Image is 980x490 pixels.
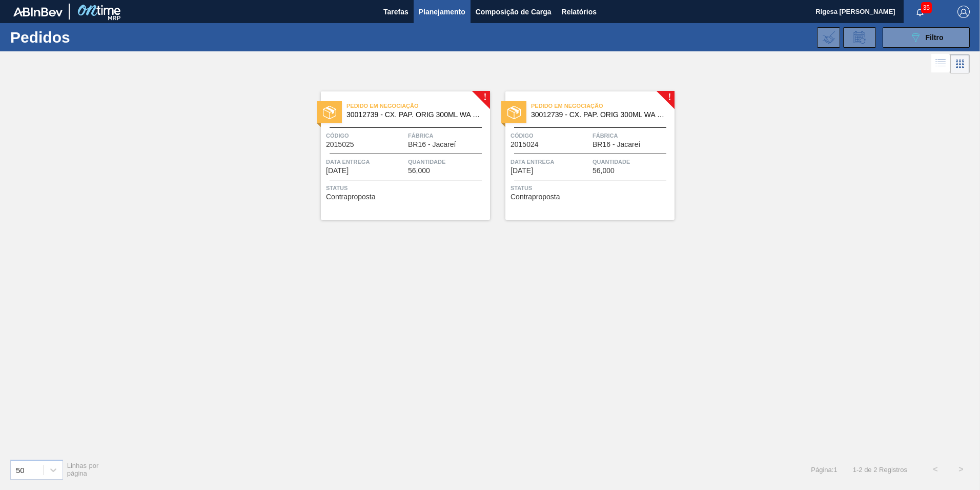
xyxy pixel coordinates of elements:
span: 30012739 - CX. PAP. ORIG 300ML WA 300ML PROP 429 [531,111,666,119]
span: 30012739 - CX. PAP. ORIG 300ML WA 300ML PROP 429 [346,111,482,119]
span: BR16 - Jacareí [408,141,456,148]
img: status [323,106,336,119]
div: Importar Negociações dos Pedidos [817,27,840,48]
button: < [923,457,948,482]
span: Pedido em Negociação [531,101,675,111]
span: 11/09/2025 [326,167,349,175]
span: Status [511,183,672,193]
span: Página : 1 [811,466,837,474]
span: Composição de Carga [476,6,552,18]
span: Quantidade [408,157,487,167]
span: Data entrega [511,157,590,167]
span: Relatórios [562,6,597,18]
button: Notificações [904,5,936,19]
span: Planejamento [419,6,465,18]
span: Tarefas [383,6,409,18]
span: Linhas por página [67,462,99,477]
span: Código [511,130,590,141]
span: Filtro [926,33,944,42]
div: Visão em Cards [950,54,970,73]
span: Pedido em Negociação [346,101,490,111]
div: 50 [16,465,25,474]
span: Fábrica [593,130,672,141]
span: 2015025 [326,141,354,148]
span: 14/09/2025 [511,167,533,175]
img: status [507,106,521,119]
a: !statusPedido em Negociação30012739 - CX. PAP. ORIG 300ML WA 300ML PROP 429Código2015025FábricaBR... [305,91,490,220]
a: !statusPedido em Negociação30012739 - CX. PAP. ORIG 300ML WA 300ML PROP 429Código2015024FábricaBR... [490,91,675,220]
div: Solicitação de Revisão de Pedidos [843,27,876,48]
span: Contraproposta [511,193,560,201]
span: Quantidade [593,157,672,167]
div: Visão em Lista [931,54,950,73]
h1: Pedidos [10,31,164,43]
span: 56,000 [593,167,615,175]
span: 2015024 [511,141,539,148]
span: BR16 - Jacareí [593,141,640,148]
span: Data entrega [326,157,405,167]
button: Filtro [883,27,970,48]
span: Código [326,130,405,141]
span: Status [326,183,487,193]
button: > [948,457,974,482]
span: 35 [921,2,932,13]
span: 56,000 [408,167,430,175]
img: TNhmsLtSVTkK8tSr43FrP2fwEKptu5GPRR3wAAAABJRU5ErkJggg== [13,7,63,16]
span: Contraproposta [326,193,376,201]
span: 1 - 2 de 2 Registros [853,466,907,474]
span: Fábrica [408,130,487,141]
img: Logout [957,6,970,18]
